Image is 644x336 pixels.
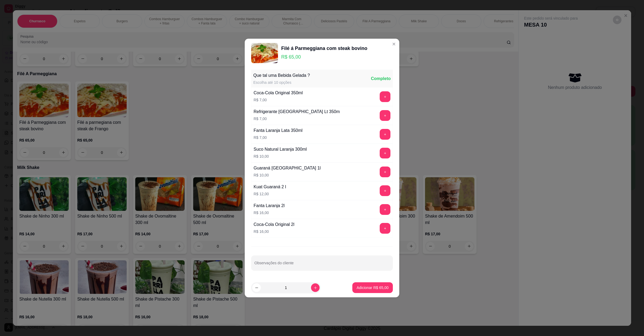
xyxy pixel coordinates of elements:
[357,285,389,290] p: Adicionar R$ 65,00
[251,43,278,63] img: product-image
[380,148,390,158] button: add
[311,283,320,292] button: increase-product-quantity
[254,229,294,234] p: R$ 16,00
[254,221,294,228] div: Coca-Cola Original 2l
[380,91,390,102] button: add
[252,283,261,292] button: decrease-product-quantity
[254,97,303,103] p: R$ 7,00
[380,129,390,140] button: add
[380,110,390,121] button: add
[281,53,367,61] p: R$ 65,00
[254,109,340,115] div: Refrigerante [GEOGRAPHIC_DATA] Lt 350m
[390,40,398,48] button: Close
[253,72,310,79] div: Que tal uma Bebida Gelada ?
[254,146,307,153] div: Suco Natural Laranja 300ml
[380,167,390,177] button: add
[380,185,390,196] button: add
[254,154,307,159] p: R$ 10,00
[254,262,390,268] input: Observações do cliente
[380,223,390,234] button: add
[253,80,310,85] div: Escolha até 10 opções
[254,90,303,96] div: Coca-Cola Original 350ml
[281,45,367,52] div: Filé á Parmeggiana com steak bovino
[371,75,391,82] div: Completo
[254,116,340,121] p: R$ 7,00
[254,191,286,197] p: R$ 12,00
[254,184,286,190] div: Kuat Guaraná 2 l
[380,204,390,215] button: add
[254,203,285,209] div: Fanta Laranja 2l
[254,135,302,140] p: R$ 7,00
[254,165,321,171] div: Guaraná [GEOGRAPHIC_DATA] 1l
[352,282,393,293] button: Adicionar R$ 65,00
[254,172,321,178] p: R$ 10,00
[254,210,285,215] p: R$ 16,00
[254,127,302,134] div: Fanta Laranja Lata 350ml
